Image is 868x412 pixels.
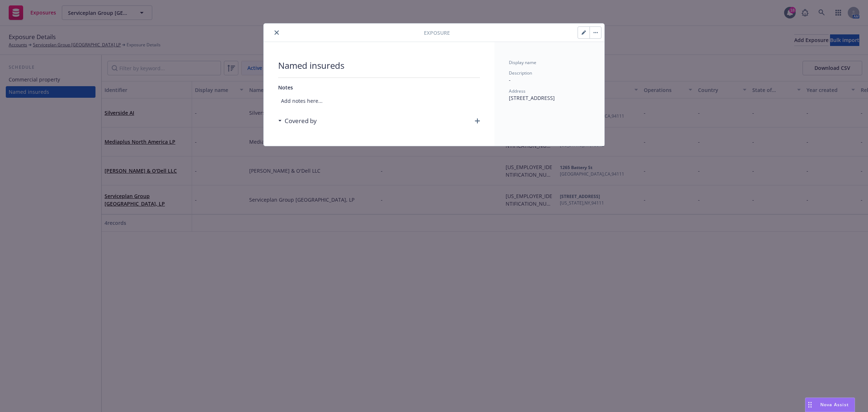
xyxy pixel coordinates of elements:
span: - [509,76,511,83]
span: Exposure [424,29,450,37]
span: Address [509,88,526,94]
button: close [272,28,281,37]
button: Nova Assist [805,398,855,412]
div: Drag to move [805,398,814,412]
h3: Covered by [285,116,317,126]
span: Notes [278,84,293,91]
span: Display name [509,59,536,66]
span: Nova Assist [820,402,849,408]
span: Description [509,70,532,76]
span: Named insureds [278,59,480,72]
div: Covered by [278,116,317,126]
span: Add notes here... [278,94,480,108]
span: [STREET_ADDRESS] [509,94,555,101]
